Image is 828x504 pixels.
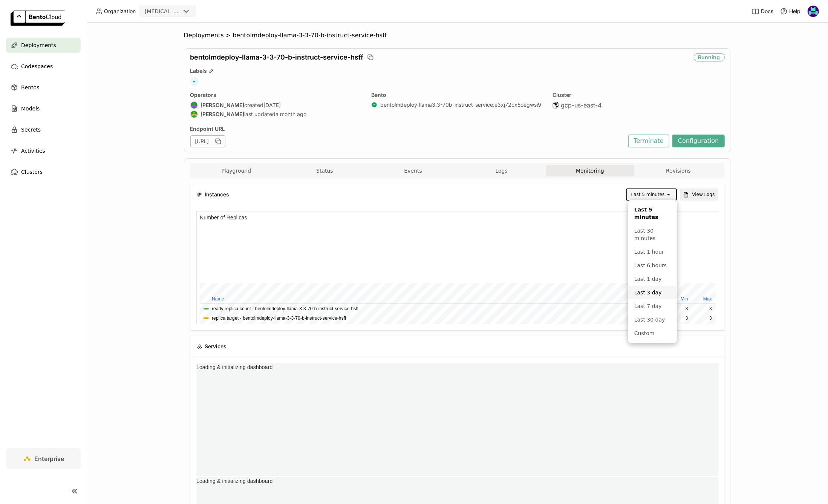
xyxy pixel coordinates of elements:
[35,455,64,463] span: Enterprise
[371,92,543,98] div: Bento
[496,167,508,174] span: Logs
[190,110,363,118] div: last updated
[190,126,624,132] div: Endpoint URL
[190,135,225,147] div: [URL]
[634,275,671,283] div: Last 1 day
[680,188,718,201] button: View Logs
[224,32,233,39] span: >
[190,67,725,74] div: Labels
[104,8,136,15] span: Organization
[184,32,731,39] nav: Breadcrumbs navigation
[191,111,197,118] img: Steve Guo
[6,38,81,53] a: Deployments
[634,227,671,242] div: Last 30 minutes
[634,206,671,221] div: Last 5 minutes
[205,342,227,351] span: Services
[201,111,245,118] strong: [PERSON_NAME]
[6,164,81,179] a: Clusters
[6,448,81,469] a: Enterprise
[21,83,39,92] span: Bentos
[634,329,671,337] div: Custom
[190,92,363,98] div: Operators
[380,101,541,108] a: bentolmdeploy-llama3.3-70b-instruct-service:e3xj72cx5oegwsi9
[6,122,81,137] a: Secrets
[634,165,723,176] button: Revisions
[546,165,634,176] button: Monitoring
[553,92,725,98] div: Cluster
[201,102,245,109] strong: [PERSON_NAME]
[21,104,40,113] span: Models
[789,8,800,15] span: Help
[6,101,81,116] a: Models
[628,135,669,147] button: Terminate
[694,53,725,61] div: Running
[196,211,719,324] iframe: Number of Replicas
[276,111,307,118] span: a month ago
[634,316,671,323] div: Last 30 day
[634,262,671,269] div: Last 6 hours
[190,101,363,109] div: created
[666,191,672,198] svg: open
[21,41,56,50] span: Deployments
[761,8,773,15] span: Docs
[752,8,773,15] a: Docs
[21,146,45,155] span: Activities
[369,165,458,176] button: Events
[184,32,224,39] span: Deployments
[190,77,199,86] span: +
[192,165,281,176] button: Playground
[634,289,671,296] div: Last 3 day
[196,363,719,476] iframe: Request Per Second
[6,80,81,95] a: Bentos
[780,8,800,15] div: Help
[6,143,81,158] a: Activities
[634,302,671,310] div: Last 7 day
[628,200,677,343] ul: Menu
[21,167,43,176] span: Clusters
[233,32,387,39] span: bentolmdeploy-llama-3-3-70-b-instruct-service-hsff
[634,248,671,256] div: Last 1 hour
[145,8,180,15] div: [MEDICAL_DATA]
[205,190,230,199] span: Instances
[190,53,364,61] span: bentolmdeploy-llama-3-3-70-b-instruct-service-hsff
[21,62,53,71] span: Codespaces
[6,59,81,74] a: Codespaces
[264,102,281,109] span: [DATE]
[11,11,65,26] img: logo
[808,6,819,17] img: David Zhu
[672,135,725,147] button: Configuration
[280,165,369,176] button: Status
[561,101,601,109] span: gcp-us-east-4
[191,102,197,109] img: Shenyang Zhao
[181,8,182,15] input: Selected revia.
[631,191,665,198] div: Last 5 minutes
